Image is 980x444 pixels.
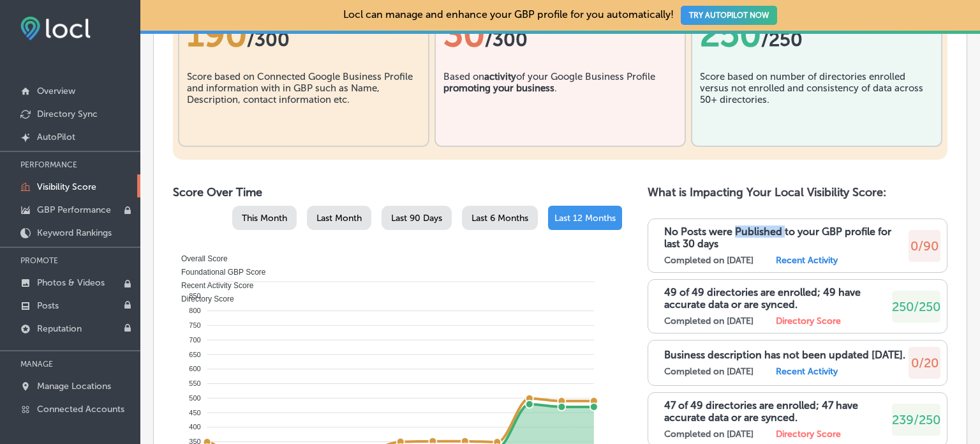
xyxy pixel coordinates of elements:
span: Overall Score [172,254,228,263]
div: Based on of your Google Business Profile . [443,71,677,135]
tspan: 600 [189,365,200,372]
tspan: 700 [189,336,200,344]
p: Photos & Videos [37,277,105,288]
p: AutoPilot [37,132,75,142]
h2: Score Over Time [173,185,622,199]
p: Posts [37,300,59,311]
span: Foundational GBP Score [172,268,266,277]
span: Last 12 Months [554,213,616,224]
div: Score based on Connected Google Business Profile and information with in GBP such as Name, Descri... [187,71,420,135]
span: Last Month [316,213,362,224]
span: / 300 [247,28,290,51]
p: Keyword Rankings [37,227,112,238]
div: Score based on number of directories enrolled versus not enrolled and consistency of data across ... [700,71,933,135]
button: TRY AUTOPILOT NOW [681,6,777,25]
span: Directory Score [172,295,234,303]
p: 47 of 49 directories are enrolled; 47 have accurate data or are synced. [664,399,892,424]
span: Last 6 Months [471,213,528,224]
span: /250 [761,28,803,51]
p: Visibility Score [37,181,96,192]
label: Directory Score [776,316,841,326]
label: Completed on [DATE] [664,255,754,266]
tspan: 500 [189,394,200,402]
label: Recent Activity [776,366,838,377]
p: GBP Performance [37,204,111,215]
span: 0/20 [911,355,939,371]
tspan: 750 [189,321,200,329]
span: Last 90 Days [391,213,442,224]
p: 49 of 49 directories are enrolled; 49 have accurate data or are synced. [664,286,892,310]
label: Completed on [DATE] [664,316,754,326]
div: 190 [187,13,420,55]
tspan: 650 [189,351,200,358]
tspan: 400 [189,423,200,431]
img: fda3e92497d09a02dc62c9cd864e3231.png [20,17,91,40]
span: 239/250 [892,412,940,427]
p: Business description has not been updated [DATE]. [664,349,905,361]
p: Manage Locations [37,381,111,392]
p: No Posts were Published to your GBP profile for last 30 days [664,226,909,250]
label: Completed on [DATE] [664,429,754,440]
div: 30 [443,13,677,55]
label: Completed on [DATE] [664,366,754,377]
h2: What is Impacting Your Local Visibility Score: [648,185,947,199]
div: 250 [700,13,933,55]
tspan: 800 [189,307,200,314]
span: This Month [242,213,287,224]
p: Overview [37,86,75,96]
span: /300 [485,28,528,51]
tspan: 450 [189,409,200,417]
label: Recent Activity [776,255,838,266]
span: 0/90 [910,238,939,254]
tspan: 550 [189,379,200,387]
b: activity [484,71,516,82]
tspan: 850 [189,292,200,300]
b: promoting your business [443,82,554,94]
span: 250/250 [892,299,940,314]
span: Recent Activity Score [172,281,253,290]
p: Connected Accounts [37,404,124,415]
p: Reputation [37,323,82,334]
p: Directory Sync [37,109,98,119]
label: Directory Score [776,429,841,440]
